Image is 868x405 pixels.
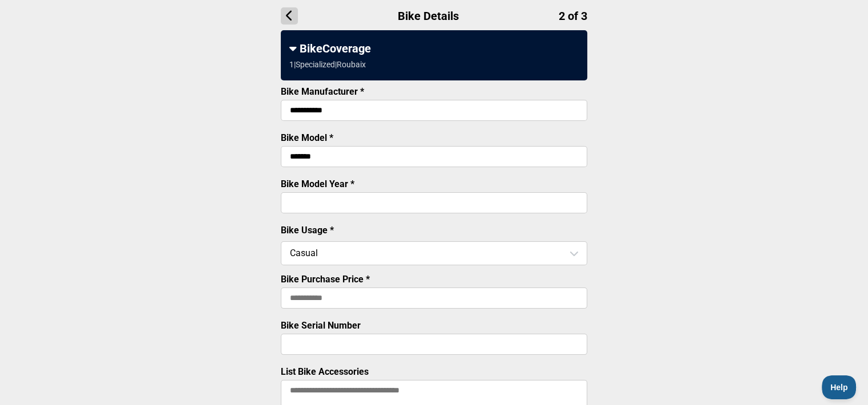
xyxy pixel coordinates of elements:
label: List Bike Accessories [281,366,369,377]
label: Bike Manufacturer * [281,86,364,97]
label: Bike Serial Number [281,320,361,331]
div: BikeCoverage [289,42,579,55]
label: Bike Model Year * [281,179,354,189]
label: Bike Purchase Price * [281,274,370,285]
label: Bike Model * [281,132,333,143]
label: Bike Usage * [281,225,334,236]
iframe: Toggle Customer Support [822,375,857,399]
div: 1 | Specialized | Roubaix [289,60,366,69]
h1: Bike Details [281,7,587,25]
span: 2 of 3 [559,9,587,23]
